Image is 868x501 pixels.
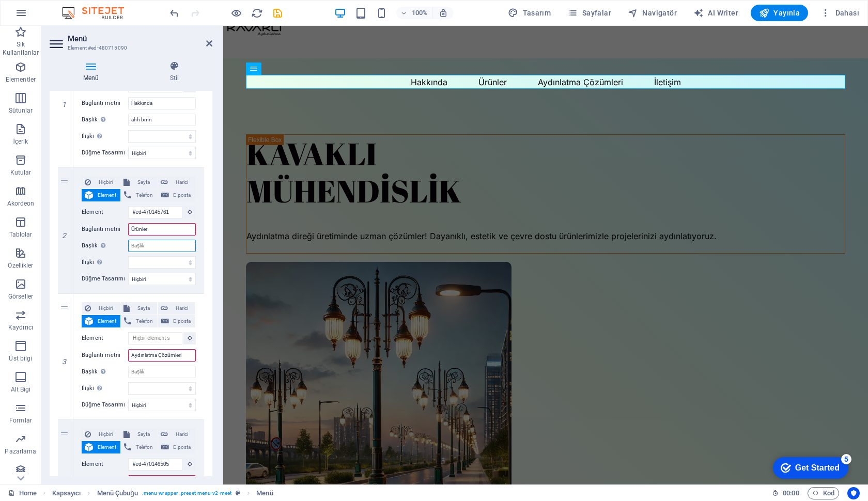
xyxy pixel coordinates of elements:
[158,302,195,315] button: Harici
[9,230,33,239] p: Tablolar
[847,487,860,499] button: Usercentrics
[142,487,231,499] span: . menu-wrapper .preset-menu-v2-meet
[82,441,120,453] button: Element
[172,441,192,453] span: E-posta
[563,5,615,21] button: Sayfalar
[272,7,284,19] i: Kaydet (Ctrl+S)
[168,7,180,19] i: Geri al: Menü öğelerini değiştir (Ctrl+Z)
[8,261,33,270] p: Özellikler
[8,487,37,499] a: Seçimi iptal etmek için tıkla. Sayfaları açmak için çift tıkla
[136,61,212,83] h4: Stil
[772,487,799,499] h6: Oturum süresi
[121,315,157,327] button: Telefon
[9,416,32,425] p: Formlar
[11,385,31,394] p: Alt Bigi
[68,43,192,53] h3: Element #ed-480715090
[82,114,128,126] label: Başlık
[812,487,834,499] span: Kod
[50,61,136,83] h4: Menü
[171,302,192,315] span: Harici
[134,441,154,453] span: Telefon
[820,8,859,18] span: Dahası
[96,441,117,453] span: Element
[94,302,117,315] span: Hiçbiri
[82,130,128,143] label: İlişki
[256,487,273,499] span: Seçmek için tıkla. Düzenlemek için çift tıkla
[82,189,120,201] button: Element
[439,8,448,18] i: Yeniden boyutlandırmada yakınlaştırma düzeyini seçilen cihaza uyacak şekilde otomatik olarak ayarla.
[120,176,157,189] button: Sayfa
[82,332,128,345] label: Element
[251,7,263,19] button: reload
[134,189,154,201] span: Telefon
[82,176,120,189] button: Hiçbiri
[751,5,808,21] button: Yayınla
[133,302,154,315] span: Sayfa
[121,441,157,453] button: Telefon
[134,315,154,327] span: Telefon
[158,189,195,201] button: E-posta
[10,168,32,177] p: Kutular
[120,428,157,441] button: Sayfa
[68,34,212,43] h2: Menü
[168,7,180,19] button: undo
[128,475,196,488] input: Bağlantı metni...
[76,2,87,12] div: 5
[59,7,137,19] img: Editor Logo
[567,8,611,18] span: Sayfalar
[5,447,36,456] p: Pazarlama
[133,176,154,189] span: Sayfa
[82,366,128,378] label: Başlık
[133,428,154,441] span: Sayfa
[57,357,72,366] em: 3
[158,315,195,327] button: E-posta
[57,100,72,108] em: 1
[97,487,138,499] span: Seçmek için tıkla. Düzenlemek için çift tıkla
[508,8,551,18] span: Tasarım
[128,366,196,378] input: Başlık
[128,223,196,236] input: Bağlantı metni...
[158,441,195,453] button: E-posta
[628,8,677,18] span: Navigatör
[128,240,196,252] input: Başlık
[82,273,128,285] label: Düğme Tasarımı
[158,176,195,189] button: Harici
[790,489,792,497] span: :
[82,458,128,471] label: Element
[172,315,192,327] span: E-posta
[128,206,182,218] input: Hiçbir element seçilmedi
[236,490,240,496] i: Bu element, özelleştirilebilir bir ön ayar
[9,106,33,115] p: Sütunlar
[396,7,433,19] button: 100%
[8,323,33,332] p: Kaydırıcı
[759,8,800,18] span: Yayınla
[9,354,32,363] p: Üst bilgi
[128,114,196,126] input: Başlık
[120,302,157,315] button: Sayfa
[6,75,36,84] p: Elementler
[171,428,192,441] span: Harici
[82,428,120,441] button: Hiçbiri
[57,231,72,240] em: 2
[82,382,128,395] label: İlişki
[128,97,196,109] input: Bağlantı metni...
[82,349,128,362] label: Bağlantı metni
[230,7,242,19] button: Ön izleme modundan çıkıp düzenlemeye devam etmek için buraya tıklayın
[82,302,120,315] button: Hiçbiri
[82,147,128,159] label: Düğme Tasarımı
[7,199,35,208] p: Akordeon
[128,332,182,345] input: Hiçbir element seçilmedi
[52,487,81,499] span: Seçmek için tıkla. Düzenlemek için çift tıkla
[412,7,428,19] h6: 100%
[30,11,75,21] div: Get Started
[783,487,799,499] span: 00 00
[172,189,192,201] span: E-posta
[504,5,555,21] div: Tasarım (Ctrl+Alt+Y)
[13,137,28,146] p: İçerik
[82,223,128,236] label: Bağlantı metni
[808,487,839,499] button: Kod
[94,428,117,441] span: Hiçbiri
[121,189,157,201] button: Telefon
[82,240,128,252] label: Başlık
[689,5,742,21] button: AI Writer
